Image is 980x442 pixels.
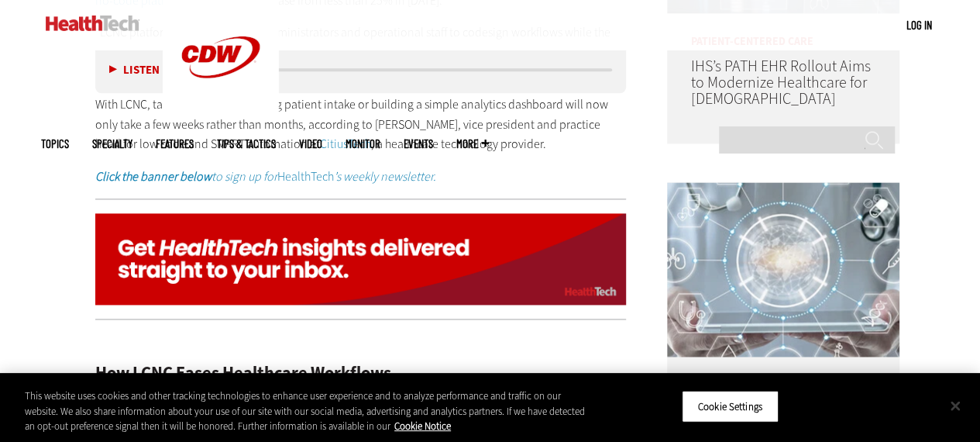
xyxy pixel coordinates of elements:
[938,388,972,423] button: Close
[25,388,588,434] div: This website uses cookies and other tracking technologies to enhance user experience and to analy...
[95,213,627,305] img: ht_newsletter_animated_q424_signup_desktop
[667,182,899,357] img: Healthcare networking
[334,168,436,185] em: ’s weekly newsletter.
[95,168,211,185] strong: Click the banner below
[217,138,276,150] a: Tips & Tactics
[394,420,451,433] a: More information about your privacy
[346,138,380,150] a: MonITor
[95,168,277,185] em: to sign up for
[163,102,279,119] a: CDW
[456,138,489,150] span: More
[46,16,139,31] img: Home
[299,138,322,150] a: Video
[667,357,899,391] p: Networking
[41,138,69,150] span: Topics
[92,138,132,150] span: Specialty
[682,390,779,423] button: Cookie Settings
[906,18,932,32] a: Log in
[95,364,627,382] h2: How LCNC Eases Healthcare Workflows
[404,138,433,150] a: Events
[156,138,194,150] a: Features
[95,168,436,185] a: Click the banner belowto sign up forHealthTech’s weekly newsletter.
[906,17,932,33] div: User menu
